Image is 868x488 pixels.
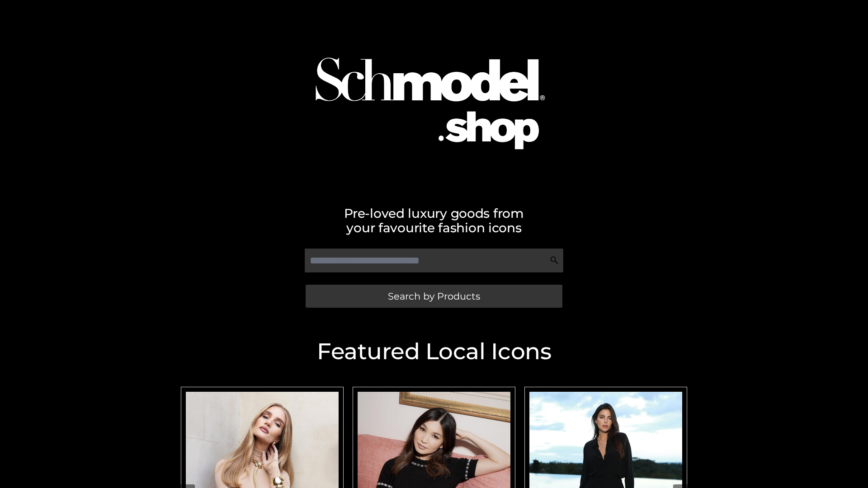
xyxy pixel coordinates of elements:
a: Search by Products [306,285,562,308]
img: Search Icon [550,256,559,265]
span: Search by Products [388,291,480,301]
h2: Pre-loved luxury goods from your favourite fashion icons [176,206,692,235]
h2: Featured Local Icons​ [176,340,692,363]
